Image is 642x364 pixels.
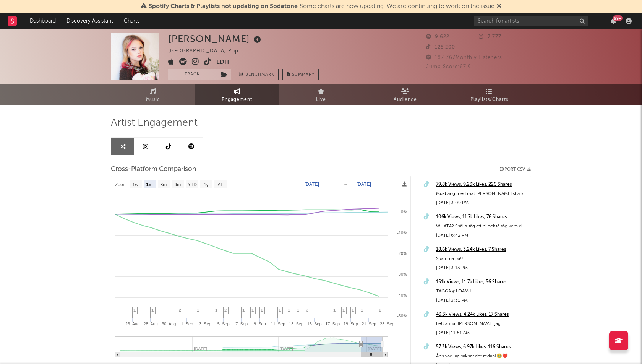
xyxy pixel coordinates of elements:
[111,119,198,128] span: Artist Engagement
[224,308,227,312] span: 2
[362,322,376,326] text: 21. Sep
[168,32,263,45] div: [PERSON_NAME]
[436,245,527,254] a: 18.6k Views, 3.24k Likes, 7 Shares
[436,319,527,328] div: I ett annat [PERSON_NAME] jag [PERSON_NAME] runway modell🥹
[436,189,527,198] div: Mukbang med mat [PERSON_NAME] shark american sushi i [GEOGRAPHIC_DATA]!🙏🏽💕🥘🍚 #foryou #mukbang #ma...
[162,322,176,326] text: 30. Aug
[474,16,588,26] input: Search for artists
[361,308,363,312] span: 1
[149,3,494,10] span: : Some charts are now updating. We are continuing to work on the issue
[168,69,216,80] button: Track
[611,18,616,24] button: 99+
[380,322,394,326] text: 23. Sep
[242,308,245,312] span: 1
[115,182,127,187] text: Zoom
[436,343,527,352] a: 57.3k Views, 6.97k Likes, 116 Shares
[235,69,279,80] a: Benchmark
[288,308,290,312] span: 1
[279,84,363,105] a: Live
[245,70,274,80] span: Benchmark
[325,322,340,326] text: 17. Sep
[195,84,279,105] a: Engagement
[394,95,417,104] span: Audience
[151,308,154,312] span: 1
[497,3,501,10] span: Dismiss
[426,64,471,69] span: Jump Score: 67.9
[133,182,139,187] text: 1w
[436,278,527,287] a: 151k Views, 11.7k Likes, 56 Shares
[111,165,196,174] span: Cross-Platform Comparison
[436,231,527,240] div: [DATE] 6:42 PM
[118,13,145,29] a: Charts
[344,182,348,187] text: →
[307,322,322,326] text: 15. Sep
[397,314,407,318] text: -50%
[342,308,345,312] span: 1
[499,167,531,172] button: Export CSV
[470,95,508,104] span: Playlists/Charts
[282,69,319,80] button: Summary
[279,308,281,312] span: 1
[179,308,181,312] span: 2
[397,251,407,256] text: -20%
[436,287,527,296] div: TAGGA @LOAM !!
[436,213,527,222] a: 106k Views, 11.7k Likes, 76 Shares
[125,322,139,326] text: 26. Aug
[289,322,303,326] text: 13. Sep
[217,322,230,326] text: 5. Sep
[436,310,527,319] div: 43.3k Views, 4.24k Likes, 17 Shares
[24,13,61,29] a: Dashboard
[297,308,299,312] span: 1
[271,322,285,326] text: 11. Sep
[436,254,527,263] div: Spamma på!!
[306,308,308,312] span: 3
[447,84,531,105] a: Playlists/Charts
[363,84,447,105] a: Audience
[133,308,136,312] span: 1
[222,95,252,104] span: Engagement
[149,3,298,10] span: Spotify Charts & Playlists not updating on Sodatone
[436,263,527,273] div: [DATE] 3:13 PM
[146,182,152,187] text: 1m
[479,34,501,39] span: 7 777
[204,182,209,187] text: 1y
[436,328,527,338] div: [DATE] 11:51 AM
[436,222,527,231] div: WHATA? Snälla säg att ni också såg vem det va?..
[175,182,181,187] text: 6m
[261,308,263,312] span: 1
[397,293,407,297] text: -40%
[352,308,354,312] span: 1
[160,182,167,187] text: 3m
[235,322,248,326] text: 7. Sep
[401,210,407,214] text: 0%
[397,231,407,235] text: -10%
[197,308,199,312] span: 1
[254,322,266,326] text: 9. Sep
[613,15,623,21] div: 99 +
[333,308,336,312] span: 1
[168,47,247,56] div: [GEOGRAPHIC_DATA] | Pop
[344,322,358,326] text: 19. Sep
[292,73,315,77] span: Summary
[436,198,527,208] div: [DATE] 3:09 PM
[181,322,193,326] text: 1. Sep
[144,322,158,326] text: 28. Aug
[188,182,197,187] text: YTD
[397,272,407,276] text: -30%
[305,182,319,187] text: [DATE]
[436,180,527,189] a: 79.8k Views, 9.23k Likes, 226 Shares
[436,352,527,361] div: Åhh vad jag saknar det redan!🥹❤️
[426,45,455,50] span: 125 200
[146,95,160,104] span: Music
[316,95,326,104] span: Live
[251,308,254,312] span: 1
[215,308,217,312] span: 1
[111,84,195,105] a: Music
[216,58,230,67] button: Edit
[426,34,449,39] span: 9 622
